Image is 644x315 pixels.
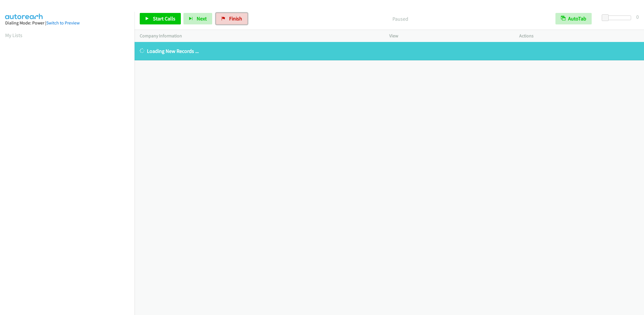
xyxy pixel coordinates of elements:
[389,32,509,39] p: View
[555,13,592,24] button: AutoTab
[255,15,545,23] p: Paused
[216,13,248,24] a: Finish
[140,32,379,39] p: Company Information
[197,15,207,22] span: Next
[183,13,212,24] button: Next
[5,20,129,26] div: Dialing Mode: Power |
[605,16,631,20] div: Delay between calls (in seconds)
[46,20,80,26] a: Switch to Preview
[153,15,175,22] span: Start Calls
[140,47,639,55] p: Loading New Records ...
[5,32,22,39] a: My Lists
[229,15,242,22] span: Finish
[519,32,639,39] p: Actions
[140,13,181,24] a: Start Calls
[636,13,639,21] div: 0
